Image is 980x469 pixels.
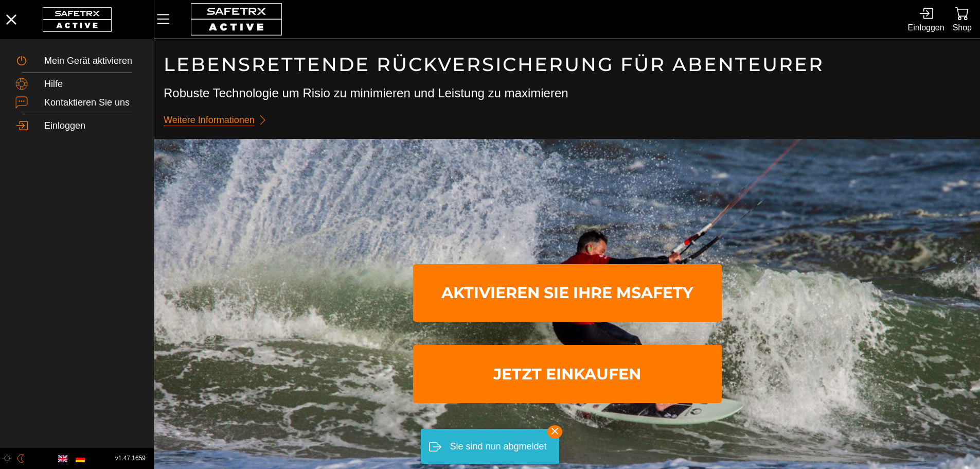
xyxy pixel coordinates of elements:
img: ContactUs.svg [15,96,28,109]
span: Jetzt einkaufen [421,347,714,401]
h1: Lebensrettende Rückversicherung für Abenteurer [164,53,971,76]
div: Kontaktieren Sie uns [44,97,138,109]
img: en.svg [58,454,67,463]
button: v1.47.1659 [109,450,152,467]
div: Hilfe [44,79,138,90]
h3: Robuste Technologie um Risio zu minimieren und Leistung zu maximieren [164,84,971,102]
button: MenÜ [154,8,180,30]
div: Sie sind nun abgmeldet [450,437,546,457]
span: v1.47.1659 [115,453,146,464]
div: Shop [953,21,972,34]
a: Weitere Informationen [164,110,273,130]
button: German [72,450,89,467]
img: de.svg [76,454,85,463]
img: ModeDark.svg [16,454,25,463]
img: ModeLight.svg [3,454,11,463]
span: Aktivieren Sie Ihre MSafety [421,266,714,320]
button: English [54,450,72,467]
a: Aktivieren Sie Ihre MSafety [413,264,722,322]
div: Einloggen [44,120,138,132]
img: Help.svg [15,78,28,90]
a: Jetzt einkaufen [413,345,722,403]
div: Mein Gerät aktivieren [44,56,138,67]
div: Einloggen [907,21,944,34]
span: Weitere Informationen [164,112,255,128]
